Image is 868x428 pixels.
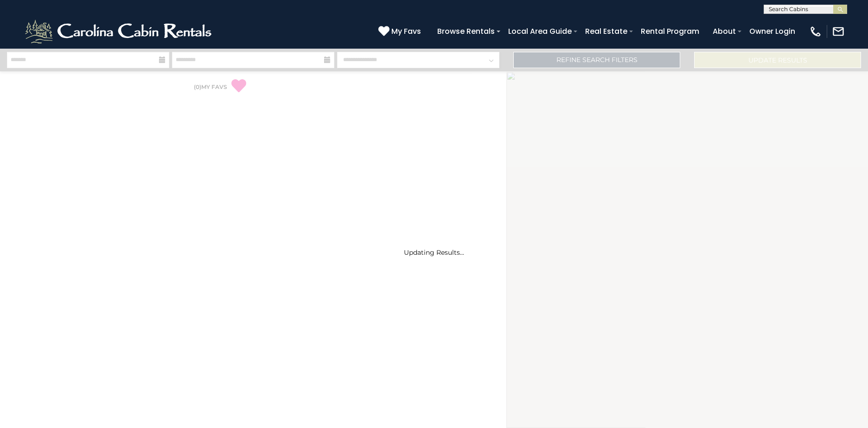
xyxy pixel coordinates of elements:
span: My Favs [391,25,421,37]
a: About [708,23,740,39]
a: Browse Rentals [433,23,499,39]
img: phone-regular-white.png [809,25,822,38]
a: Real Estate [581,23,632,39]
a: Local Area Guide [504,23,576,39]
img: mail-regular-white.png [832,25,845,38]
a: My Favs [378,25,423,38]
a: Owner Login [745,23,800,39]
a: Rental Program [636,23,704,39]
img: White-1-2.png [23,18,216,45]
